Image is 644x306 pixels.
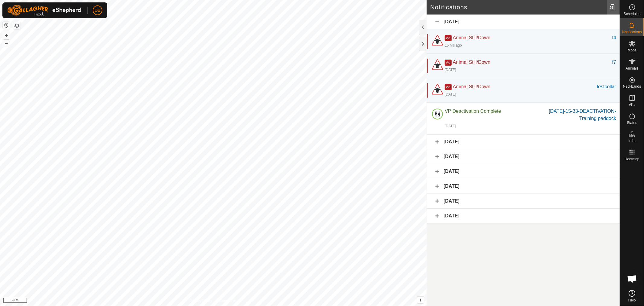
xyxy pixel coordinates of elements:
[190,298,212,304] a: Privacy Policy
[445,67,456,73] div: [DATE]
[453,60,490,65] span: Animal Still/Down
[623,12,640,16] span: Schedules
[622,30,642,34] span: Notifications
[427,194,620,209] div: [DATE]
[628,48,636,52] span: Mobs
[445,109,501,114] span: VP Deactivation Complete
[623,270,641,288] div: Open chat
[629,103,635,106] span: VPs
[13,22,21,29] button: Map Layers
[626,67,639,70] span: Animals
[453,84,490,89] span: Animal Still/Down
[612,59,616,66] div: f7
[420,297,421,302] span: i
[453,35,490,40] span: Animal Still/Down
[427,164,620,179] div: [DATE]
[427,179,620,194] div: [DATE]
[427,135,620,149] div: [DATE]
[3,40,10,47] button: –
[427,149,620,164] div: [DATE]
[445,35,452,41] span: Ad
[597,83,616,90] div: testcollar
[3,32,10,39] button: +
[427,209,620,223] div: [DATE]
[417,297,424,303] button: i
[7,5,83,16] img: Gallagher Logo
[612,34,616,41] div: f4
[445,60,452,66] span: Ad
[445,84,452,90] span: Ad
[628,298,636,302] span: Help
[623,85,641,88] span: Neckbands
[95,7,100,14] span: DB
[627,121,637,125] span: Status
[427,15,620,29] div: [DATE]
[445,92,456,97] div: [DATE]
[548,108,616,122] div: [DATE]-15-33-DEACTIVATION-Training paddock
[3,22,10,29] button: Reset Map
[620,288,644,304] a: Help
[445,43,462,48] div: 16 hrs ago
[445,123,456,129] div: [DATE]
[430,4,607,11] h2: Notifications
[628,139,636,143] span: Infra
[625,157,639,161] span: Heatmap
[219,298,237,304] a: Contact Us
